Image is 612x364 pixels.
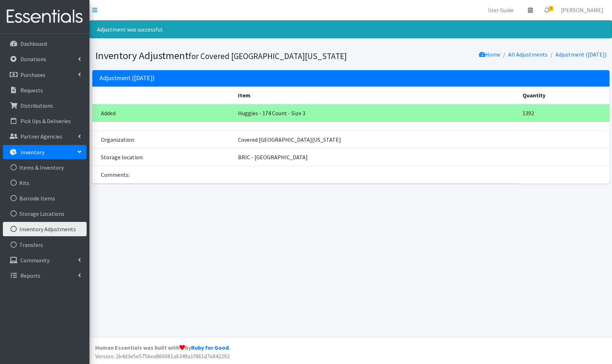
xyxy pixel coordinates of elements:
a: Inventory Adjustments [3,222,87,236]
p: Pick Ups & Deliveries [20,117,71,125]
p: Partner Agencies [20,133,62,140]
p: Donations [20,55,46,63]
td: Comments: [92,166,234,183]
p: Distributions [20,102,53,109]
a: Dashboard [3,37,87,51]
a: Kits [3,176,87,190]
a: Transfers [3,238,87,252]
p: Dashboard [20,40,47,47]
span: Version: 2b4d3e5e5756ea860081a6349a1f861d7e842292 [95,353,230,360]
strong: Human Essentials was built with by . [95,344,230,351]
td: Organization: [92,131,234,148]
h1: Inventory Adjustment [95,49,348,62]
td: BRIC - [GEOGRAPHIC_DATA] [234,148,518,166]
a: Inventory [3,145,87,159]
p: Requests [20,87,43,94]
a: Home [479,51,500,58]
a: Items & Inventory [3,160,87,175]
a: Adjustment ([DATE]) [555,51,607,58]
a: Pick Ups & Deliveries [3,114,87,128]
a: Ruby for Good [191,344,229,351]
th: Quantity [518,87,609,104]
a: Requests [3,83,87,97]
a: Community [3,253,87,267]
p: Community [20,257,49,264]
a: Purchases [3,68,87,82]
a: Donations [3,52,87,66]
a: User Guide [482,3,519,17]
div: Adjustment was successful. [89,20,612,38]
td: Huggies - 174 Count - Size 3 [234,104,518,122]
p: Purchases [20,71,45,78]
a: Partner Agencies [3,129,87,144]
small: for Covered [GEOGRAPHIC_DATA][US_STATE] [189,51,347,61]
a: 4 [539,3,555,17]
td: Covered [GEOGRAPHIC_DATA][US_STATE] [234,131,518,148]
td: 1392 [518,104,609,122]
a: Barcode Items [3,191,87,205]
th: Item [234,87,518,104]
a: [PERSON_NAME] [555,3,609,17]
p: Reports [20,272,40,279]
h2: Adjustment ([DATE]) [99,74,155,82]
img: HumanEssentials [3,5,87,29]
a: All Adjustments [508,51,548,58]
p: Inventory [20,149,44,156]
a: Reports [3,268,87,283]
a: Storage Locations [3,207,87,221]
a: Distributions [3,98,87,113]
span: 4 [549,6,553,11]
td: Added [92,104,234,122]
td: Storage location: [92,148,234,166]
